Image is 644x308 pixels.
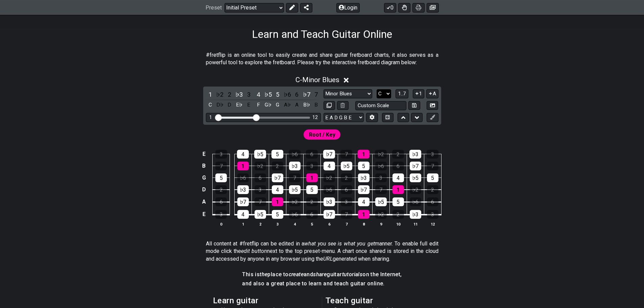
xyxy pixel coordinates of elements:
button: Print [412,3,425,12]
div: 4 [272,185,283,194]
div: 7 [289,173,301,182]
div: 5 [427,173,438,182]
td: D [200,184,208,196]
button: 1 [413,89,424,98]
div: 7 [427,162,438,170]
td: E [200,148,208,160]
button: Create Image [427,101,438,110]
button: Toggle horizontal chord view [382,113,393,122]
div: 1 [237,162,249,170]
div: toggle pitch class [312,100,320,110]
td: E [200,208,208,221]
th: 12 [424,220,441,228]
div: 2 [392,150,404,159]
div: 3 [306,162,318,170]
div: ♭2 [375,210,387,219]
div: ♭7 [272,173,283,182]
div: 6 [255,173,266,182]
div: 4 [324,162,335,170]
div: toggle scale degree [206,90,215,99]
em: what you see is what you get [304,240,375,247]
th: 1 [234,220,252,228]
div: Visible fret range [206,113,321,122]
div: 1 [358,210,369,219]
div: ♭6 [289,150,301,159]
div: ♭6 [410,197,421,206]
button: Login [336,3,360,12]
button: A [426,89,438,98]
em: share [313,271,327,278]
div: 3 [427,210,438,219]
button: Store user defined scale [408,101,420,110]
td: A [200,196,208,208]
div: toggle pitch class [206,100,215,110]
em: URL [323,256,333,262]
div: 3 [215,150,227,159]
div: ♭2 [255,162,266,170]
div: ♭3 [289,162,301,170]
div: 6 [306,150,318,159]
div: toggle scale degree [244,90,253,99]
div: 4 [392,173,404,182]
div: 3 [215,210,227,219]
div: ♭6 [289,210,301,219]
div: ♭7 [323,150,335,159]
div: ♭5 [375,197,387,206]
button: First click edit preset to enable marker editing [427,113,438,122]
div: ♭6 [237,173,249,182]
div: 6 [392,162,404,170]
em: edit button [241,248,267,254]
button: Toggle Dexterity for all fretkits [398,3,410,12]
button: 0 [384,3,396,12]
div: ♭7 [410,162,421,170]
div: ♭3 [409,150,421,159]
th: 11 [407,220,424,228]
div: ♭7 [358,185,369,194]
div: toggle pitch class [283,100,292,110]
em: create [289,271,304,278]
div: ♭5 [341,162,352,170]
div: toggle scale degree [273,90,282,99]
div: toggle scale degree [254,90,263,99]
div: toggle pitch class [254,100,263,110]
div: 7 [255,197,266,206]
th: 6 [320,220,338,228]
div: toggle pitch class [302,100,311,110]
div: toggle pitch class [225,100,234,110]
div: 7 [341,210,352,219]
div: 2 [306,197,318,206]
div: ♭2 [375,150,387,159]
div: 5 [306,185,318,194]
span: 1..7 [398,91,406,97]
button: Share Preset [300,3,312,12]
div: ♭2 [289,197,301,206]
div: 2 [341,173,352,182]
h1: Learn and Teach Guitar Online [252,28,392,41]
div: toggle scale degree [225,90,234,99]
th: 2 [252,220,269,228]
div: toggle pitch class [292,100,301,110]
th: 0 [213,220,230,228]
div: ♭3 [237,185,249,194]
span: Preset [206,4,222,11]
p: All content at #fretflip can be edited in a manner. To enable full edit mode click the next to th... [206,240,438,263]
div: 4 [358,197,369,206]
div: ♭6 [375,162,387,170]
div: 3 [375,173,387,182]
div: ♭5 [289,185,301,194]
div: toggle pitch class [264,100,272,110]
h2: Teach guitar [326,297,431,304]
div: 6 [427,197,438,206]
div: toggle scale degree [283,90,292,99]
span: First enable full edit mode to edit [309,130,335,140]
div: toggle scale degree [302,90,311,99]
div: 1 [358,150,369,159]
div: 6 [215,197,227,206]
button: 1..7 [396,89,408,98]
div: 12 [312,115,318,120]
div: 1 [209,115,212,120]
th: 8 [355,220,372,228]
div: toggle scale degree [235,90,243,99]
select: Tuning [324,113,364,122]
div: toggle scale degree [264,90,272,99]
